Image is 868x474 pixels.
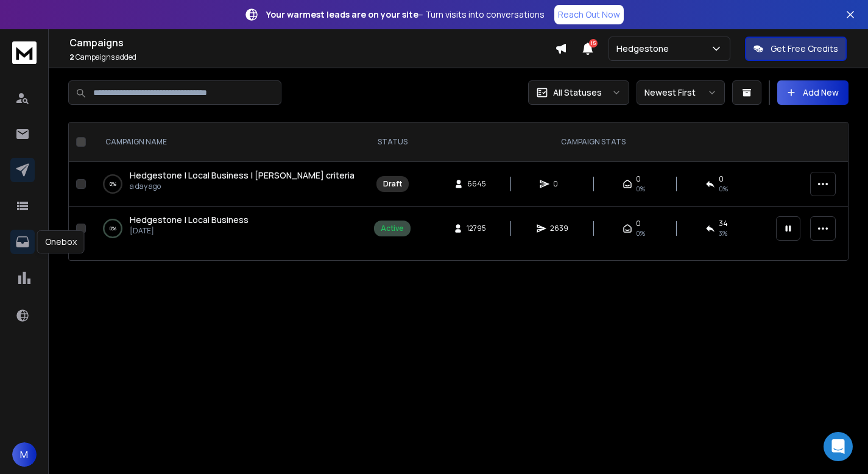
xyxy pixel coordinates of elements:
strong: Your warmest leads are on your site [266,9,418,20]
div: Draft [383,179,402,189]
span: 15 [589,39,598,48]
span: 12795 [467,224,486,233]
a: Hedgestone | Local Business [130,214,249,226]
span: 3 % [719,228,727,238]
button: Get Free Credits [745,37,847,61]
p: Reach Out Now [558,9,620,21]
button: M [12,442,37,467]
span: 2639 [550,224,568,233]
p: [DATE] [130,226,249,236]
p: – Turn visits into conversations [266,9,545,21]
span: 34 [719,219,728,228]
td: 0%Hedgestone | Local Business[DATE] [91,207,367,251]
span: 2 [69,52,74,62]
th: CAMPAIGN NAME [91,122,367,162]
span: 0% [636,184,645,194]
td: 0%Hedgestone | Local Business | [PERSON_NAME] criteriaa day ago [91,162,367,207]
div: Active [381,224,404,233]
p: Get Free Credits [771,43,838,55]
a: Reach Out Now [554,5,624,24]
span: Hedgestone | Local Business | [PERSON_NAME] criteria [130,169,355,181]
span: 0% [719,184,728,194]
button: Newest First [637,80,725,105]
p: 0 % [110,178,116,190]
span: 6645 [467,179,486,189]
img: logo [12,41,37,64]
div: Open Intercom Messenger [824,432,853,461]
th: STATUS [367,122,418,162]
a: Hedgestone | Local Business | [PERSON_NAME] criteria [130,169,355,182]
div: Onebox [37,230,85,253]
th: CAMPAIGN STATS [418,122,769,162]
p: 0 % [110,222,116,235]
span: 0 [636,219,641,228]
p: Hedgestone [616,43,674,55]
span: 0 [636,174,641,184]
span: 0% [636,228,645,238]
p: All Statuses [553,87,602,99]
p: Campaigns added [69,52,555,62]
span: Hedgestone | Local Business [130,214,249,225]
h1: Campaigns [69,35,555,50]
span: 0 [553,179,565,189]
p: a day ago [130,182,355,191]
button: Add New [777,80,849,105]
span: 0 [719,174,724,184]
